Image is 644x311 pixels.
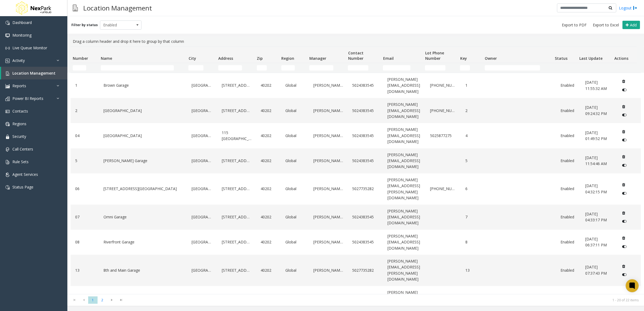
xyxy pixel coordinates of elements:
a: [STREET_ADDRESS] [220,156,253,165]
span: [DATE] 09:24:32 PM [585,105,607,116]
a: 13 [464,266,482,275]
td: Name Filter [99,63,186,73]
a: 40202 [259,156,278,165]
a: [STREET_ADDRESS] [220,213,253,221]
a: Enabled [559,266,577,275]
td: Manager Filter [307,63,346,73]
button: Export to Excel [591,21,621,29]
img: 'icon' [5,59,10,63]
input: Email Filter [383,65,410,71]
a: 115 [GEOGRAPHIC_DATA] [220,128,253,143]
a: 8 [464,238,482,246]
a: 6 [464,184,482,193]
a: [PERSON_NAME][EMAIL_ADDRESS][PERSON_NAME][DOMAIN_NAME] [386,176,422,202]
a: [PERSON_NAME] [312,81,344,90]
a: [GEOGRAPHIC_DATA] [190,156,214,165]
a: [GEOGRAPHIC_DATA] [102,106,184,115]
span: Page 1 [88,296,98,304]
td: Status Filter [553,63,577,73]
a: [PERSON_NAME] Garage [102,156,184,165]
a: 1 [74,81,96,90]
span: Monitoring [12,33,32,38]
span: Email [383,56,394,61]
input: Lot Phone Number Filter [425,65,445,71]
span: Status Page [12,184,33,190]
span: Security [12,134,26,139]
span: [DATE] 11:54:46 AM [585,155,607,166]
a: [PERSON_NAME][EMAIL_ADDRESS][DOMAIN_NAME] [386,232,422,253]
span: [DATE] 11:55:32 AM [585,80,607,91]
a: [PERSON_NAME][EMAIL_ADDRESS][DOMAIN_NAME] [386,100,422,121]
a: 5 [464,156,482,165]
span: Lot Phone Number [425,50,444,61]
td: Key Filter [458,63,482,73]
input: Number Filter [73,65,86,71]
span: [DATE] 04:32:15 PM [585,183,607,194]
a: 5024383545 [351,131,380,140]
span: Key [460,56,467,61]
td: Region Filter [279,63,307,73]
a: [GEOGRAPHIC_DATA] [190,213,214,221]
span: City [189,56,196,61]
a: [STREET_ADDRESS] [220,106,253,115]
a: 40202 [259,238,278,246]
input: Owner Filter [485,65,540,71]
a: [STREET_ADDRESS] [220,238,253,246]
a: Logout [619,5,637,11]
span: Call Centers [12,146,33,152]
span: [DATE] 07:37:43 PM [585,264,607,275]
button: Add [622,21,640,29]
a: [STREET_ADDRESS] [220,81,253,90]
button: Delete [619,293,628,302]
a: [PERSON_NAME] [312,131,344,140]
a: Enabled [559,156,577,165]
button: Delete [619,234,628,242]
span: Page 2 [98,296,107,304]
button: Disable [619,111,629,119]
kendo-pager-info: 1 - 20 of 22 items [129,298,639,302]
a: Location Management [1,67,67,79]
a: Global [284,184,306,193]
a: [DATE] 04:33:17 PM [584,210,613,225]
span: Owner [485,56,497,61]
span: Location Management [12,71,56,76]
button: Disable [619,136,629,144]
button: Disable [619,242,629,251]
span: Add [630,22,637,27]
span: Address [218,56,233,61]
a: [DATE] 07:37:43 PM [584,263,613,278]
a: [DATE] 04:32:15 PM [584,181,613,196]
img: 'icon' [5,173,10,177]
button: Delete [619,77,628,86]
a: [GEOGRAPHIC_DATA] [190,131,214,140]
th: Status [553,47,577,63]
img: 'icon' [5,109,10,114]
a: Global [284,213,306,221]
a: [PERSON_NAME] [312,266,344,275]
button: Delete [619,180,628,189]
a: Global [284,131,306,140]
a: [PERSON_NAME] [312,106,344,115]
button: Delete [619,102,628,111]
td: Zip Filter [255,63,279,73]
button: Disable [619,86,629,94]
a: [PERSON_NAME][EMAIL_ADDRESS][PERSON_NAME][DOMAIN_NAME] [386,257,422,284]
td: Lot Phone Number Filter [423,63,458,73]
a: [PERSON_NAME] [312,156,344,165]
h3: Location Management [81,1,155,15]
img: pageIcon [73,1,78,15]
img: 'icon' [5,21,10,25]
span: Contacts [12,109,28,114]
a: 5027735282 [351,184,380,193]
a: Enabled [559,238,577,246]
img: 'icon' [5,33,10,38]
img: 'icon' [5,135,10,139]
button: Delete [619,152,628,161]
a: Enabled [559,81,577,90]
a: [STREET_ADDRESS] [220,184,253,193]
span: Number [73,56,88,61]
img: 'icon' [5,71,10,76]
a: 5024383545 [351,156,380,165]
a: 4 [464,131,482,140]
td: Actions Filter [612,63,637,73]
